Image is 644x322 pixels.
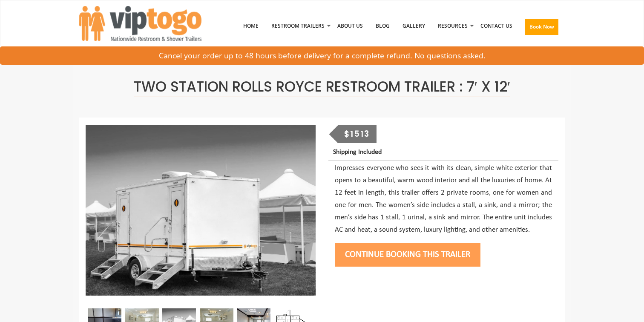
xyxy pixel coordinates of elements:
[519,4,565,53] a: Book Now
[335,243,480,267] button: Continue Booking this trailer
[237,4,265,48] a: Home
[331,4,369,48] a: About Us
[79,6,201,41] img: VIPTOGO
[134,77,510,97] span: Two Station Rolls Royce Restroom Trailer : 7′ x 12′
[265,4,331,48] a: Restroom Trailers
[431,4,474,48] a: Resources
[86,125,316,296] img: Side view of two station restroom trailer with separate doors for males and females
[369,4,396,48] a: Blog
[338,125,377,143] div: $1513
[335,162,552,236] p: Impresses everyone who sees it with its clean, simple white exterior that opens to a beautiful, w...
[333,147,558,158] p: Shipping Included
[610,288,644,322] button: Live Chat
[525,19,558,35] button: Book Now
[474,4,519,48] a: Contact Us
[396,4,431,48] a: Gallery
[335,250,480,259] a: Continue Booking this trailer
